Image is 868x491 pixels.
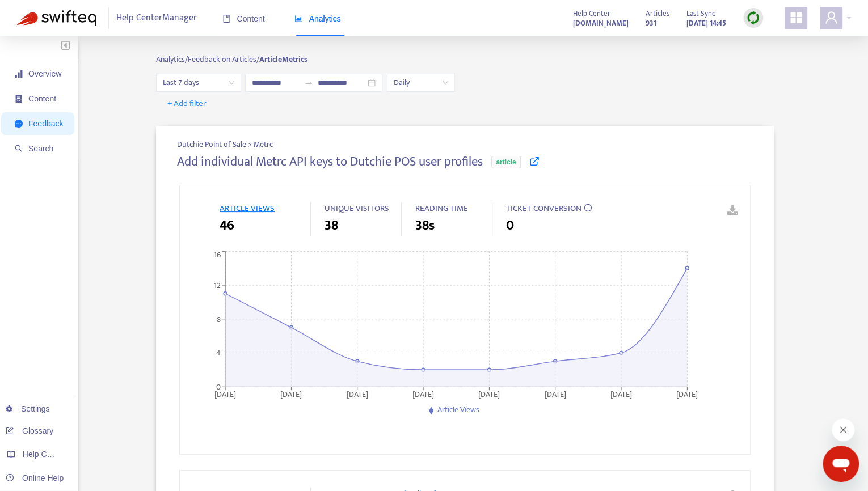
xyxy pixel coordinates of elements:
span: container [15,95,23,103]
tspan: [DATE] [544,388,566,401]
span: Help Center [573,7,610,20]
a: Settings [6,404,50,413]
span: TICKET CONVERSION [506,201,582,215]
span: Analytics/ Feedback on Articles/ [156,53,259,66]
tspan: [DATE] [280,388,302,401]
span: book [222,15,230,23]
span: Overview [28,69,61,78]
span: Metrc [254,138,273,150]
span: article [491,156,520,168]
span: signal [15,70,23,78]
tspan: [DATE] [412,388,434,401]
span: UNIQUE VISITORS [325,201,389,215]
span: 46 [220,215,234,236]
tspan: 0 [216,380,221,393]
span: Help Center Manager [116,7,197,29]
span: + Add filter [167,97,207,111]
span: Content [28,94,56,103]
strong: [DOMAIN_NAME] [573,17,629,29]
span: READING TIME [415,201,468,215]
span: Last Sync [686,7,715,20]
span: 38s [415,215,435,236]
a: Glossary [6,426,53,435]
h4: Add individual Metrc API keys to Dutchie POS user profiles [177,154,483,170]
span: swap-right [304,78,313,87]
span: message [15,120,23,128]
span: appstore [789,11,803,24]
img: sync.dc5367851b00ba804db3.png [746,11,760,25]
span: to [304,78,313,87]
tspan: 16 [214,248,221,261]
span: 38 [325,215,338,236]
span: Help Centers [23,450,69,459]
tspan: [DATE] [676,388,698,401]
span: Content [222,14,265,23]
span: Last 7 days [163,74,234,91]
span: user [824,11,838,24]
tspan: 4 [216,346,221,359]
span: Daily [394,74,448,91]
span: Search [28,144,53,153]
button: + Add filter [159,95,215,113]
span: Feedback [28,119,63,128]
span: Dutchie Point of Sale [177,138,248,151]
a: [DOMAIN_NAME] [573,16,629,29]
span: search [15,145,23,153]
strong: 931 [646,17,656,29]
tspan: [DATE] [610,388,632,401]
iframe: Close message [832,418,854,441]
iframe: Button to launch messaging window [823,446,859,482]
span: > [248,138,254,151]
span: 0 [506,215,514,236]
strong: [DATE] 14:45 [686,17,726,29]
tspan: 8 [217,313,221,326]
span: Analytics [294,14,341,23]
span: area-chart [294,15,302,23]
span: Articles [646,7,669,20]
span: Article Views [437,403,479,416]
tspan: 12 [214,279,221,292]
img: Swifteq [17,10,96,26]
tspan: [DATE] [214,388,236,401]
a: Online Help [6,473,64,482]
tspan: [DATE] [346,388,368,401]
span: ARTICLE VIEWS [220,201,275,215]
tspan: [DATE] [478,388,500,401]
strong: Article Metrics [259,53,307,66]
